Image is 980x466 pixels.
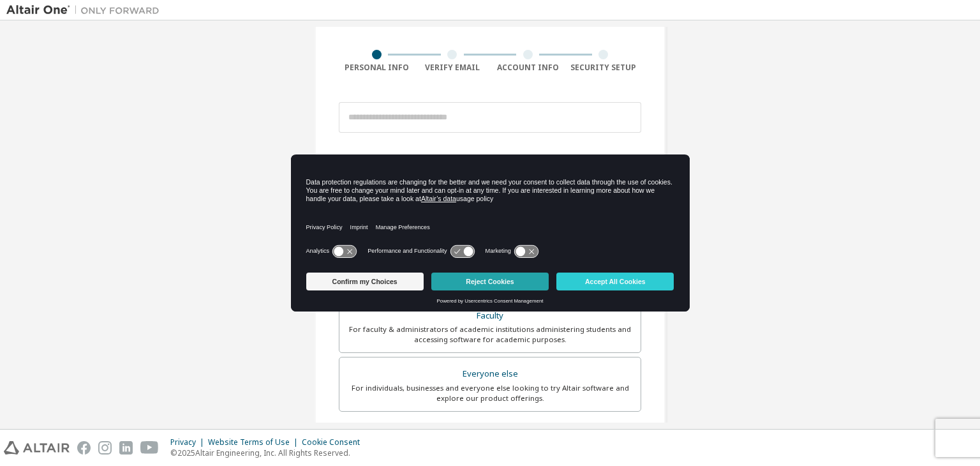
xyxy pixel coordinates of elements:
[347,365,633,383] div: Everyone else
[347,383,633,403] div: For individuals, businesses and everyone else looking to try Altair software and explore our prod...
[6,4,166,17] img: Altair One
[490,63,566,73] div: Account Info
[77,441,91,455] img: facebook.svg
[347,307,633,325] div: Faculty
[339,147,641,167] div: Account Type
[98,441,112,455] img: instagram.svg
[170,437,208,447] div: Privacy
[140,441,159,455] img: youtube.svg
[4,441,70,455] img: altair_logo.svg
[119,441,133,455] img: linkedin.svg
[347,324,633,345] div: For faculty & administrators of academic institutions administering students and accessing softwa...
[566,63,642,73] div: Security Setup
[208,437,302,447] div: Website Terms of Use
[302,437,367,447] div: Cookie Consent
[339,63,415,73] div: Personal Info
[170,447,367,458] p: © 2025 Altair Engineering, Inc. All Rights Reserved.
[415,63,491,73] div: Verify Email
